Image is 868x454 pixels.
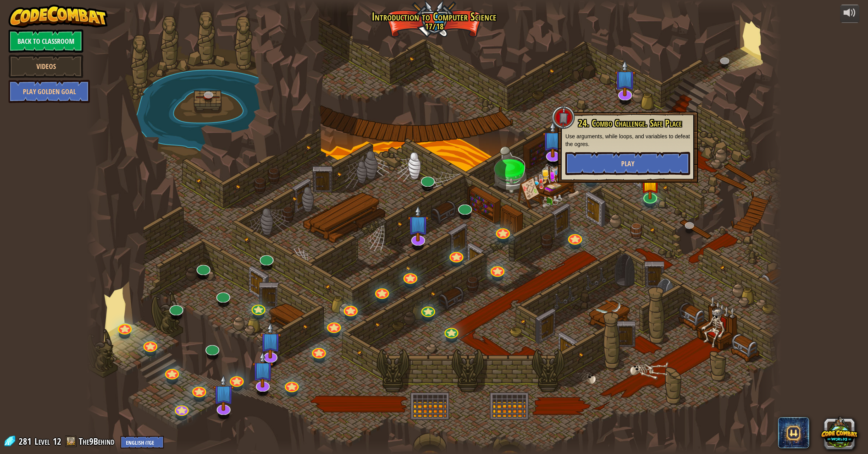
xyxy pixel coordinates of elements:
[213,375,234,411] img: level-banner-unstarted-subscriber.png
[9,5,108,28] img: CodeCombat - Learn how to code by playing a game
[34,435,50,448] span: Level
[252,351,273,387] img: level-banner-unstarted-subscriber.png
[408,206,429,242] img: level-banner-unstarted-subscriber.png
[578,117,682,130] span: 24. Combo Challenge. Safe Place
[565,132,690,148] p: Use arguments, while loops, and variables to defeat the ogres.
[79,435,117,447] a: The9Behind
[615,60,635,96] img: level-banner-unstarted-subscriber.png
[9,29,83,53] a: Back to Classroom
[840,5,859,23] button: Adjust volume
[260,323,281,359] img: level-banner-unstarted-subscriber.png
[565,152,690,175] button: Play
[542,122,563,158] img: level-banner-unstarted-subscriber.png
[9,55,83,78] a: Videos
[621,159,634,169] span: Play
[9,80,90,103] a: Play Golden Goal
[19,435,34,447] span: 281
[53,435,61,447] span: 12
